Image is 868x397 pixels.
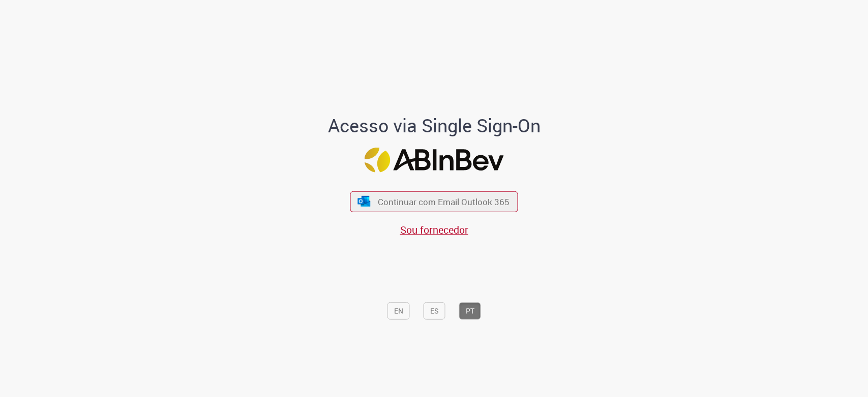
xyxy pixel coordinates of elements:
button: ícone Azure/Microsoft 360 Continuar com Email Outlook 365 [350,191,518,212]
a: Sou fornecedor [400,223,468,237]
h1: Acesso via Single Sign-On [293,115,575,135]
button: PT [459,302,481,320]
button: EN [387,302,410,320]
span: Continuar com Email Outlook 365 [378,196,510,208]
img: Logo ABInBev [365,148,504,173]
img: ícone Azure/Microsoft 360 [356,196,371,207]
button: ES [424,302,445,320]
